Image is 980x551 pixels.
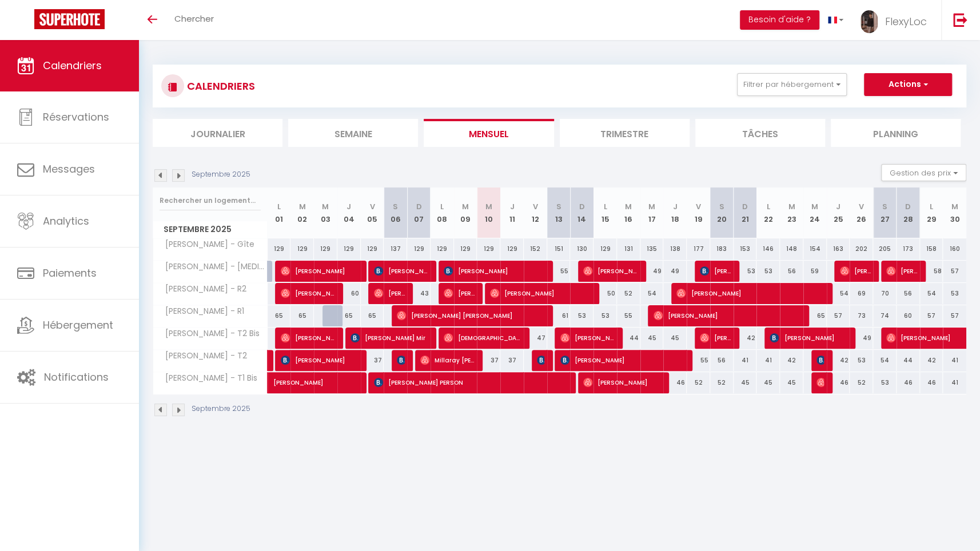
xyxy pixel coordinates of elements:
th: 23 [780,187,803,238]
div: 43 [407,283,431,304]
abbr: L [277,201,281,212]
span: [PERSON_NAME] - T2 [155,350,250,362]
abbr: D [579,201,585,212]
div: 42 [920,350,943,371]
div: 154 [803,238,827,259]
div: 45 [734,372,757,393]
div: 52 [850,372,873,393]
img: ... [861,10,878,33]
th: 27 [873,187,897,238]
div: 55 [687,350,710,371]
span: [PERSON_NAME] [281,327,336,349]
div: 49 [850,328,873,349]
div: 57 [943,305,966,326]
th: 20 [710,187,734,238]
th: 10 [477,187,500,238]
img: Super Booking [34,9,105,29]
div: 148 [780,238,803,259]
div: 47 [524,328,547,349]
div: 37 [361,350,384,371]
th: 09 [454,187,477,238]
span: [PERSON_NAME] [397,349,405,371]
div: 42 [780,350,803,371]
li: Semaine [288,119,418,147]
span: Millaray [PERSON_NAME] [420,349,475,371]
div: 57 [920,305,943,326]
div: 65 [290,305,314,326]
th: 13 [547,187,571,238]
span: [PERSON_NAME] PERSON [374,372,569,393]
div: 52 [687,372,710,393]
div: 163 [827,238,850,259]
div: 57 [943,261,966,282]
div: 49 [640,261,664,282]
div: 129 [290,238,314,259]
abbr: V [533,201,538,212]
span: [PERSON_NAME] [281,260,359,282]
th: 29 [920,187,943,238]
button: Besoin d'aide ? [740,10,819,30]
p: Septembre 2025 [192,404,250,414]
div: 65 [337,305,361,326]
span: Paiements [43,266,97,280]
div: 45 [640,328,664,349]
span: [PERSON_NAME] [700,327,731,349]
div: 205 [873,238,897,259]
span: Notifications [44,370,109,384]
abbr: S [882,201,887,212]
div: 50 [593,283,617,304]
div: 202 [850,238,873,259]
input: Rechercher un logement... [160,190,261,211]
li: Mensuel [424,119,553,147]
div: 53 [850,350,873,371]
div: 129 [593,238,617,259]
div: 60 [337,283,361,304]
div: 46 [920,372,943,393]
div: 146 [756,238,780,259]
div: 129 [361,238,384,259]
div: 130 [570,238,593,259]
div: 158 [920,238,943,259]
span: [PERSON_NAME] [676,282,825,304]
span: [PERSON_NAME] [816,372,824,393]
span: [PERSON_NAME] - [MEDICAL_DATA] [155,261,269,273]
span: [PERSON_NAME] [886,260,918,282]
div: 129 [314,238,337,259]
th: 30 [943,187,966,238]
button: Filtrer par hébergement [737,73,847,96]
abbr: M [462,201,469,212]
abbr: M [951,201,958,212]
abbr: M [811,201,818,212]
abbr: J [836,201,840,212]
div: 41 [734,350,757,371]
th: 16 [617,187,640,238]
div: 42 [827,350,850,371]
span: [PERSON_NAME] - T1 Bis [155,372,260,385]
span: [PERSON_NAME] [654,305,802,326]
div: 45 [780,372,803,393]
abbr: V [369,201,375,212]
li: Journalier [153,119,282,147]
a: [PERSON_NAME] [268,350,273,372]
abbr: J [673,201,678,212]
th: 17 [640,187,664,238]
div: 58 [920,261,943,282]
div: 52 [710,372,734,393]
th: 15 [593,187,617,238]
div: 57 [827,305,850,326]
div: 56 [710,350,734,371]
abbr: V [859,201,864,212]
div: 129 [500,238,524,259]
th: 25 [827,187,850,238]
abbr: M [299,201,306,212]
span: FlexyLoc [885,14,927,29]
div: 45 [663,328,687,349]
th: 04 [337,187,361,238]
abbr: S [393,201,398,212]
th: 19 [687,187,710,238]
li: Tâches [695,119,825,147]
div: 129 [337,238,361,259]
abbr: D [416,201,421,212]
abbr: J [509,201,514,212]
span: [PERSON_NAME] [583,372,662,393]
